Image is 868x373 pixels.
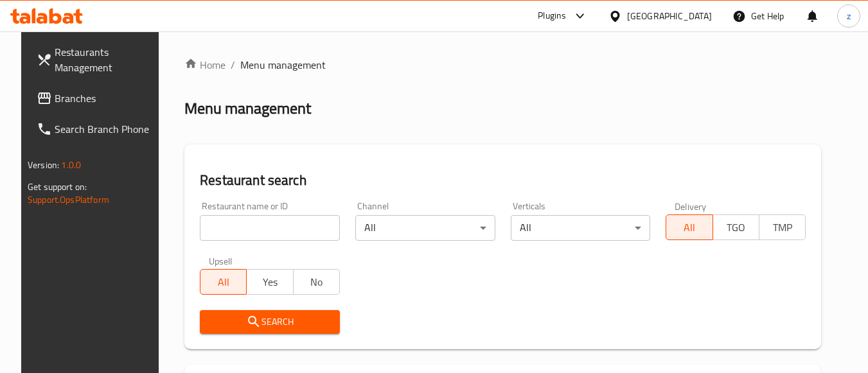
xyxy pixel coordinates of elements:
label: Upsell [209,256,233,265]
label: Delivery [675,202,707,211]
h2: Restaurant search [200,171,806,190]
span: TGO [718,218,754,237]
span: z [847,9,851,23]
button: Search [200,310,340,334]
span: Restaurants Management [55,44,156,75]
a: Support.OpsPlatform [28,191,109,208]
div: All [511,215,651,241]
button: Yes [246,269,293,295]
span: Search Branch Phone [55,121,156,137]
span: TMP [765,218,801,237]
span: Branches [55,91,156,106]
span: Get support on: [28,178,87,195]
span: All [206,273,242,291]
span: No [299,273,335,291]
div: [GEOGRAPHIC_DATA] [627,9,712,23]
span: All [671,218,707,237]
button: All [666,214,713,240]
span: Menu management [240,57,326,73]
span: Version: [28,157,59,173]
a: Branches [26,83,166,114]
span: 1.0.0 [61,157,81,173]
button: All [200,269,247,295]
h2: Menu management [184,98,311,119]
li: / [231,57,235,73]
div: Plugins [538,8,566,24]
input: Search for restaurant name or ID.. [200,215,340,241]
div: All [355,215,495,241]
button: No [293,269,340,295]
a: Home [184,57,226,73]
nav: breadcrumb [184,57,821,73]
button: TMP [759,214,806,240]
a: Restaurants Management [26,37,166,83]
span: Yes [252,273,288,291]
button: TGO [713,214,759,240]
span: Search [210,314,330,330]
a: Search Branch Phone [26,114,166,144]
